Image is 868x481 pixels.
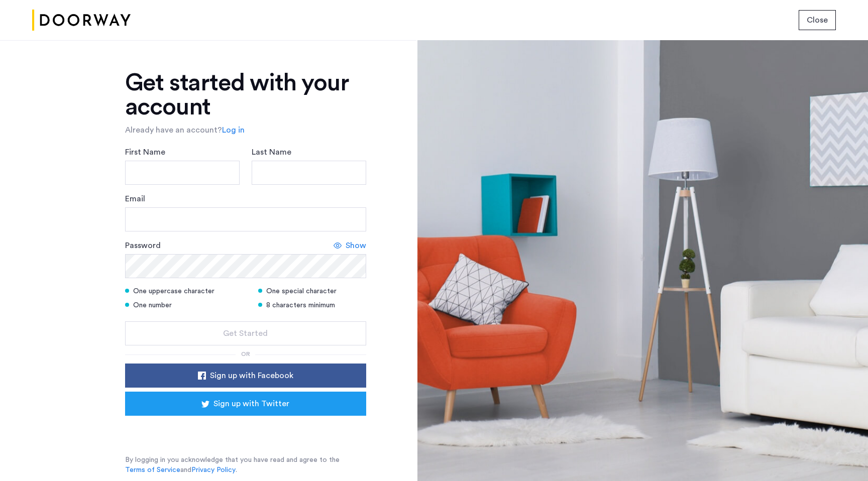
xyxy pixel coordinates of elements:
a: Privacy Policy [191,465,236,475]
button: button [125,392,366,416]
label: Password [125,239,161,252]
label: Last Name [252,146,291,158]
label: First Name [125,146,165,158]
button: button [799,10,836,30]
button: button [125,364,366,388]
p: By logging in you acknowledge that you have read and agree to the and . [125,455,366,475]
button: button [125,321,366,345]
span: Get Started [223,327,268,339]
div: One special character [258,286,366,296]
div: One number [125,300,246,310]
div: 8 characters minimum [258,300,366,310]
iframe: Sign in with Google Button [140,419,351,441]
span: Sign up with Facebook [210,370,293,382]
div: One uppercase character [125,286,246,296]
span: or [241,351,250,357]
a: Log in [222,124,245,136]
span: Sign up with Twitter [213,398,289,410]
label: Email [125,193,145,205]
img: logo [32,2,131,39]
span: Already have an account? [125,126,222,134]
a: Terms of Service [125,465,180,475]
h1: Get started with your account [125,71,366,119]
span: Show [346,239,366,252]
span: Close [807,14,828,26]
